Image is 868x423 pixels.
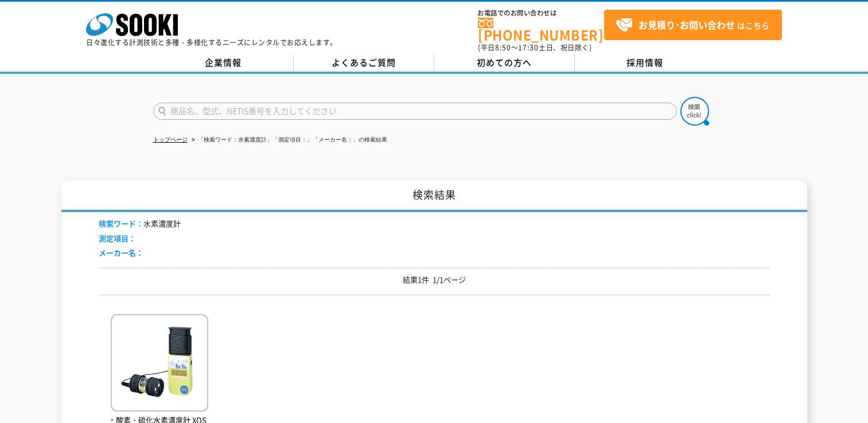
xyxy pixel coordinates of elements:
[604,10,782,40] a: お見積り･お問い合わせはこちら
[478,10,604,17] span: お電話でのお問い合わせは
[99,247,143,258] span: メーカー名：
[495,42,511,53] span: 8:50
[61,181,807,212] h1: 検索結果
[616,17,769,34] span: はこちら
[86,39,337,46] p: 日々進化する計測技術と多種・多様化するニーズにレンタルでお応えします。
[575,54,715,72] a: 採用情報
[111,314,208,414] img: XOS-326
[99,233,136,244] span: 測定項目：
[99,274,770,286] p: 結果1件 1/1ページ
[680,97,709,126] img: btn_search.png
[99,218,143,229] span: 検索ワード：
[189,134,387,146] li: 「検索ワード：水素濃度計」「測定項目：」「メーカー名：」の検索結果
[434,54,575,72] a: 初めての方へ
[294,54,434,72] a: よくあるご質問
[153,54,294,72] a: 企業情報
[518,42,539,53] span: 17:30
[478,18,604,41] a: [PHONE_NUMBER]
[477,56,532,69] span: 初めての方へ
[478,42,591,53] span: (平日 ～ 土日、祝日除く)
[153,103,677,120] input: 商品名、型式、NETIS番号を入力してください
[153,136,188,143] a: トップページ
[99,218,181,230] li: 水素濃度計
[639,18,735,32] strong: お見積り･お問い合わせ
